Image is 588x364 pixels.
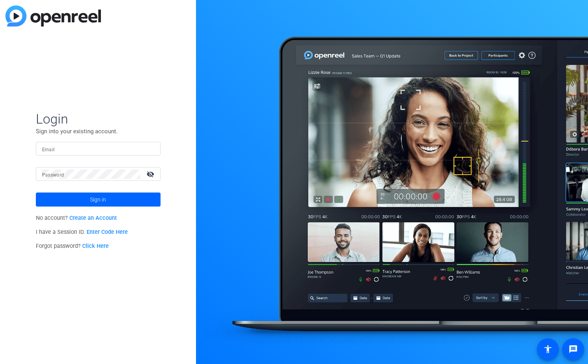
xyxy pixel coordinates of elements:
a: Click Here [82,243,109,249]
mat-icon: message [569,345,578,354]
span: I have a Session ID. [36,229,128,235]
mat-icon: accessibility [543,345,553,354]
a: Enter Code Here [87,229,128,235]
button: Sign in [36,193,161,207]
span: Forgot password? [36,243,109,249]
img: blue-gradient.svg [5,5,101,27]
mat-label: Email [42,147,55,152]
p: Sign into your existing account. [36,127,161,136]
mat-label: Password [42,172,64,178]
span: Login [36,111,161,127]
a: Create an Account [69,215,117,221]
input: Enter Email Address [42,144,154,154]
span: No account? [36,215,117,221]
span: Sign in [90,190,106,209]
mat-icon: visibility_off [142,168,161,180]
